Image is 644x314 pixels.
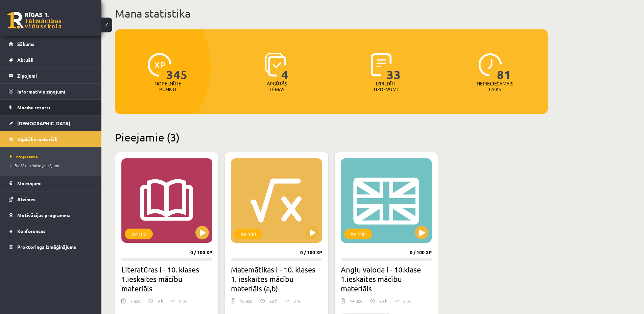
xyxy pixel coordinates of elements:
span: Proktoringa izmēģinājums [17,244,76,250]
span: [DEMOGRAPHIC_DATA] [17,120,70,126]
legend: Ziņojumi [17,68,93,83]
p: Nepieciešamais laiks [477,81,513,92]
a: Digitālie materiāli [9,131,93,147]
img: icon-xp-0682a9bc20223a9ccc6f5883a126b849a74cddfe5390d2b41b4391c66f2066e7.svg [148,53,171,77]
img: icon-clock-7be60019b62300814b6bd22b8e044499b485619524d84068768e800edab66f18.svg [478,53,502,77]
span: 4 [281,53,288,81]
div: 7 uzd. [130,298,142,308]
h1: Mana statistika [115,7,548,20]
div: XP 100 [125,229,153,239]
p: Apgūtās tēmas [264,81,290,92]
span: Konferences [17,228,46,234]
span: Programma [10,154,38,159]
span: Digitālie materiāli [17,136,57,142]
div: XP 100 [344,229,372,239]
legend: Informatīvie ziņojumi [17,84,93,99]
img: icon-learned-topics-4a711ccc23c960034f471b6e78daf4a3bad4a20eaf4de84257b87e66633f6470.svg [265,53,286,77]
a: Atzīmes [9,191,93,207]
span: Biežāk uzdotie jautājumi [10,163,59,168]
div: 10 uzd. [240,298,254,308]
a: Motivācijas programma [9,207,93,223]
a: Maksājumi [9,176,93,191]
div: 14 uzd. [350,298,363,308]
span: 81 [497,53,511,81]
p: 0 % [293,298,300,304]
a: Konferences [9,223,93,239]
span: Motivācijas programma [17,212,71,218]
h2: Literatūras i - 10. klases 1.ieskaites mācību materiāls [121,265,212,293]
img: icon-completed-tasks-ad58ae20a441b2904462921112bc710f1caf180af7a3daa7317a5a94f2d26646.svg [371,53,392,77]
a: Informatīvie ziņojumi [9,84,93,99]
p: Izpildīti uzdevumi [373,81,399,92]
h2: Angļu valoda i - 10.klase 1.ieskaites mācību materiāls [341,265,432,293]
legend: Maksājumi [17,176,93,191]
span: Aktuāli [17,57,33,63]
p: 0 % [179,298,186,304]
a: Aktuāli [9,52,93,68]
a: Rīgas 1. Tālmācības vidusskola [7,12,62,29]
p: 23 h [379,298,387,304]
div: XP 100 [234,229,262,239]
a: Mācību resursi [9,100,93,115]
h2: Pieejamie (3) [115,131,548,144]
p: 22 h [269,298,278,304]
p: 9 h [158,298,163,304]
a: Programma [10,154,95,160]
p: 0 % [403,298,410,304]
p: Nopelnītie punkti [154,81,181,92]
span: 345 [166,53,188,81]
a: Proktoringa izmēģinājums [9,239,93,255]
a: Sākums [9,36,93,52]
h2: Matemātikas i - 10. klases 1. ieskaites mācību materiāls (a,b) [231,265,322,293]
span: Mācību resursi [17,104,50,110]
span: 33 [387,53,401,81]
a: [DEMOGRAPHIC_DATA] [9,115,93,131]
a: Biežāk uzdotie jautājumi [10,162,95,168]
span: Atzīmes [17,196,35,202]
a: Ziņojumi [9,68,93,83]
span: Sākums [17,41,34,47]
